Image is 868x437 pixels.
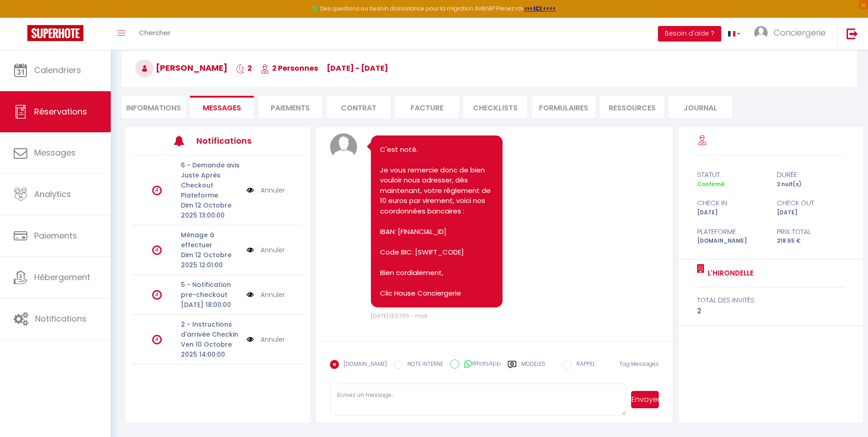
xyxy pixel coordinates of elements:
[747,18,837,50] a: ... Conciergerie
[771,237,851,245] div: 218.55 €
[261,245,285,255] a: Annuler
[771,208,851,217] div: [DATE]
[247,245,254,255] img: NO IMAGE
[600,96,664,118] li: Ressources
[34,230,77,241] span: Paiements
[403,360,443,370] label: NOTE INTERNE
[691,208,771,217] div: [DATE]
[203,103,241,113] span: Messages
[459,359,501,369] label: WhatsApp
[181,300,241,310] p: [DATE] 18:00:00
[524,5,556,12] a: >>> ICI <<<<
[330,133,357,161] img: avatar.png
[35,313,87,324] span: Notifications
[122,96,185,118] li: Informations
[181,230,241,250] p: Ménage à effectuer
[532,96,596,118] li: FORMULAIRES
[380,145,493,299] pre: C'est noté. Je vous remercie donc de bien vouloir nous adresser, dès maintenant, votre réglement ...
[181,160,241,200] p: 6 - Demande avis Juste Après Checkout Plateforme
[697,306,845,317] div: 2
[261,290,285,300] a: Annuler
[196,130,268,151] h3: Notifications
[132,18,177,50] a: Chercher
[181,250,241,270] p: Dim 12 Octobre 2025 12:01:00
[697,295,845,306] div: total des invités
[34,271,90,283] span: Hébergement
[135,62,227,73] span: [PERSON_NAME]
[34,188,71,200] span: Analytics
[704,268,754,279] a: L'Hirondelle
[754,26,768,40] img: ...
[697,180,724,188] span: Confirmé
[261,63,318,73] span: 2 Personnes
[247,290,254,300] img: NO IMAGE
[327,63,388,73] span: [DATE] - [DATE]
[181,319,241,339] p: 2 - Instructions d'arrivée Checkin
[619,360,659,368] span: Tag Messages
[771,226,851,237] div: Prix total
[771,169,851,180] div: durée
[339,360,387,370] label: [DOMAIN_NAME]
[34,64,81,76] span: Calendriers
[247,185,254,195] img: NO IMAGE
[181,339,241,359] p: Ven 10 Octobre 2025 14:00:00
[771,198,851,208] div: check out
[668,96,732,118] li: Journal
[247,334,254,344] img: NO IMAGE
[631,391,659,408] button: Envoyer
[774,27,826,38] span: Conciergerie
[395,96,459,118] li: Facture
[691,237,771,245] div: [DOMAIN_NAME]
[691,198,771,208] div: check in
[771,180,851,189] div: 2 nuit(s)
[34,106,87,117] span: Réservations
[847,28,858,39] img: logout
[181,369,241,399] p: Les instructions pour le Checkin arrivent !
[261,334,285,344] a: Annuler
[327,96,390,118] li: Contrat
[236,63,252,73] span: 2
[572,360,595,370] label: RAPPEL
[691,169,771,180] div: statut
[463,96,527,118] li: CHECKLISTS
[181,280,241,300] p: 5 - Notification pre-checkout
[139,28,170,37] span: Chercher
[181,200,241,220] p: Dim 12 Octobre 2025 13:00:00
[34,147,76,158] span: Messages
[261,185,285,195] a: Annuler
[658,26,721,42] button: Besoin d'aide ?
[27,25,83,41] img: Super Booking
[691,226,771,237] div: Plateforme
[258,96,322,118] li: Paiements
[371,312,427,320] span: [DATE] 13:57:55 - mail
[521,360,545,376] label: Modèles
